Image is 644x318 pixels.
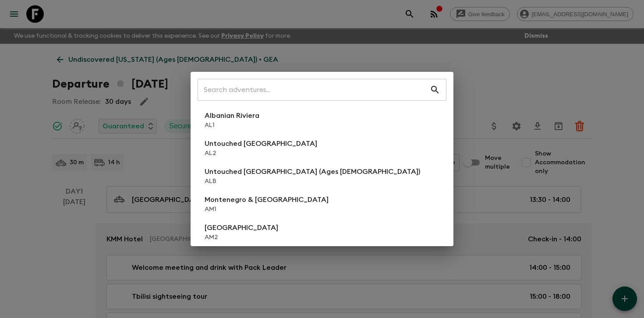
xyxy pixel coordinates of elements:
[205,166,420,177] p: Untouched [GEOGRAPHIC_DATA] (Ages [DEMOGRAPHIC_DATA])
[205,194,329,205] p: Montenegro & [GEOGRAPHIC_DATA]
[205,138,317,149] p: Untouched [GEOGRAPHIC_DATA]
[198,78,430,102] input: Search adventures...
[205,205,329,214] p: AM1
[205,223,278,233] p: [GEOGRAPHIC_DATA]
[205,149,317,158] p: AL2
[205,110,259,121] p: Albanian Riviera
[205,177,420,186] p: ALB
[205,121,259,130] p: AL1
[205,233,278,242] p: AM2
